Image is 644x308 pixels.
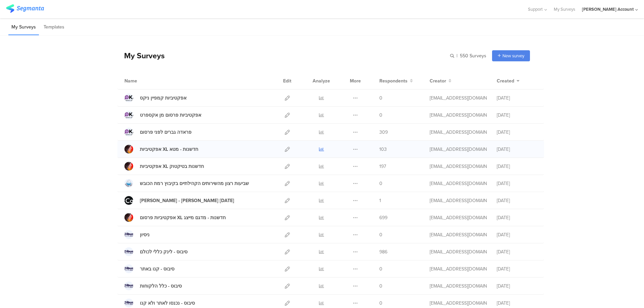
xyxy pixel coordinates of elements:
[430,283,487,290] div: miri@miridikman.co.il
[379,197,381,204] span: 1
[124,77,165,84] div: Name
[497,77,520,84] button: Created
[430,163,487,170] div: miri@miridikman.co.il
[124,145,198,153] a: אפקטיביות XL חדשנות - מטא
[582,6,634,12] div: [PERSON_NAME] Account
[140,214,226,221] div: אפקטיביות פרסום XL חדשנות - מדגם מייצג
[140,283,182,290] div: סיבוס - כלל הלקוחות
[124,111,201,119] a: אפקטיביות פרסום מן אקספרט
[497,231,537,238] div: [DATE]
[430,197,487,204] div: miri@miridikman.co.il
[140,146,198,153] div: אפקטיביות XL חדשנות - מטא
[430,180,487,187] div: miri@miridikman.co.il
[379,77,413,84] button: Respondents
[430,129,487,136] div: miri@miridikman.co.il
[430,231,487,238] div: miri@miridikman.co.il
[460,52,486,59] span: 550 Surveys
[140,112,201,119] div: אפקטיביות פרסום מן אקספרט
[124,179,249,188] a: שביעות רצון מהשירותים הקהילתיים בקיבוץ רמת הכובש
[497,283,537,290] div: [DATE]
[379,129,388,136] span: 309
[6,4,44,13] img: segmanta logo
[379,146,387,153] span: 103
[124,94,186,102] a: אפקטיביות קמפיין ניקס
[140,163,204,170] div: אפקטיביות XL חדשנות בטיקטוק
[430,77,451,84] button: Creator
[348,72,363,89] div: More
[379,248,387,255] span: 986
[497,248,537,255] div: [DATE]
[379,180,382,187] span: 0
[497,112,537,119] div: [DATE]
[379,231,382,238] span: 0
[379,112,382,119] span: 0
[124,299,195,307] a: סיבוס - נכנסו לאתר ולא קנו
[140,231,150,238] div: ניסיון
[430,265,487,272] div: miri@miridikman.co.il
[117,50,165,61] div: My Surveys
[497,146,537,153] div: [DATE]
[430,214,487,221] div: miri@miridikman.co.il
[497,163,537,170] div: [DATE]
[124,230,150,239] a: ניסיון
[124,213,226,222] a: אפקטיביות פרסום XL חדשנות - מדגם מייצג
[140,129,192,136] div: פראדה גברים לפני פרסום
[497,95,537,102] div: [DATE]
[8,19,39,35] li: My Surveys
[140,197,234,204] div: סקר מקאן - גל 7 ספטמבר 25
[379,163,386,170] span: 197
[41,19,67,35] li: Templates
[124,162,204,171] a: אפקטיביות XL חדשנות בטיקטוק
[497,129,537,136] div: [DATE]
[379,265,382,272] span: 0
[455,52,459,59] span: |
[140,300,195,307] div: סיבוס - נכנסו לאתר ולא קנו
[140,95,186,102] div: אפקטיביות קמפיין ניקס
[124,128,192,136] a: פראדה גברים לפני פרסום
[497,180,537,187] div: [DATE]
[379,95,382,102] span: 0
[124,247,187,256] a: סיבוס - לינק כללי לכולם
[502,53,524,59] span: New survey
[140,248,187,255] div: סיבוס - לינק כללי לכולם
[528,6,543,12] span: Support
[497,77,514,84] span: Created
[280,72,294,89] div: Edit
[124,264,174,273] a: סיבוס - קנו באתר
[124,282,182,290] a: סיבוס - כלל הלקוחות
[430,300,487,307] div: miri@miridikman.co.il
[124,196,234,205] a: [PERSON_NAME] - [PERSON_NAME] [DATE]
[379,300,382,307] span: 0
[379,283,382,290] span: 0
[497,300,537,307] div: [DATE]
[430,112,487,119] div: miri@miridikman.co.il
[497,197,537,204] div: [DATE]
[379,214,387,221] span: 699
[140,180,249,187] div: שביעות רצון מהשירותים הקהילתיים בקיבוץ רמת הכובש
[430,146,487,153] div: miri@miridikman.co.il
[430,95,487,102] div: miri@miridikman.co.il
[430,77,446,84] span: Creator
[140,265,174,272] div: סיבוס - קנו באתר
[497,265,537,272] div: [DATE]
[379,77,408,84] span: Respondents
[311,72,331,89] div: Analyze
[430,248,487,255] div: miri@miridikman.co.il
[497,214,537,221] div: [DATE]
